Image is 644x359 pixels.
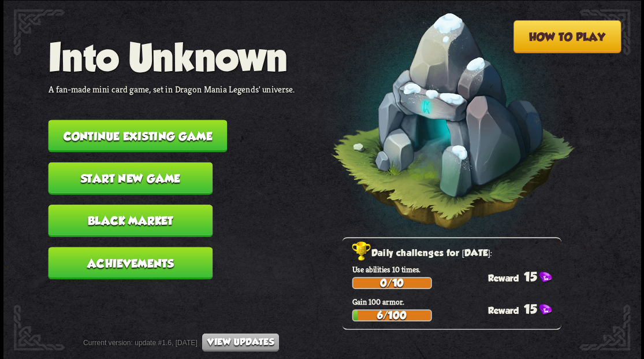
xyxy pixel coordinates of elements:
p: A fan-made mini card game, set in Dragon Mania Legends' universe. [48,83,295,95]
div: 6/100 [353,310,431,320]
div: 0/10 [353,277,431,287]
div: 15 [488,301,561,316]
img: Golden_Trophy_Icon.png [352,241,371,261]
p: Gain 100 armor. [352,296,561,306]
button: View updates [202,333,279,351]
button: Black Market [48,205,213,237]
button: Start new game [48,162,213,194]
h2: Daily challenges for [DATE]: [352,245,561,261]
button: Achievements [48,247,213,279]
h1: Into Unknown [48,35,295,78]
p: Use abilities 10 times. [352,264,561,274]
div: Current version: update #1.6, [DATE] [83,333,279,351]
div: 15 [488,269,561,283]
button: Continue existing game [48,120,227,152]
button: How to play [513,20,621,53]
